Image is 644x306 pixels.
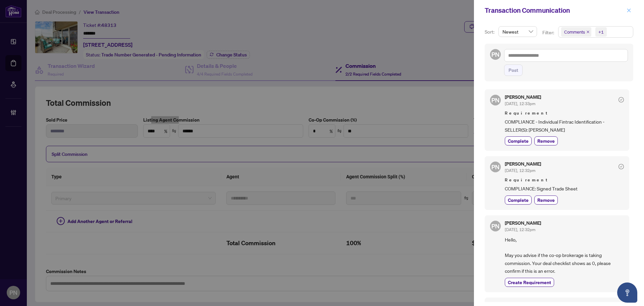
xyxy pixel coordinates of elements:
[505,118,624,134] span: COMPLIANCE - Individual Fintrac Identification - SELLER(S): [PERSON_NAME]
[561,27,591,37] span: Comments
[505,227,535,232] span: [DATE], 12:32pm
[542,29,555,36] p: Filter:
[504,64,523,76] button: Post
[505,221,541,225] h5: [PERSON_NAME]
[505,110,624,117] span: Requirement
[619,97,624,102] span: check-circle
[491,50,499,59] span: PN
[508,196,529,204] span: Complete
[485,28,496,36] p: Sort:
[505,185,624,192] span: COMPLIANCE: Signed Trade Sheet
[505,236,624,275] span: Hello, May you advise if the co-op brokerage is taking commission. Your deal checklist shows as 0...
[564,29,585,35] span: Comments
[505,101,535,106] span: [DATE], 12:33pm
[598,29,604,35] div: +1
[586,30,590,34] span: close
[485,5,625,15] div: Transaction Communication
[537,196,555,204] span: Remove
[491,95,499,105] span: PN
[537,137,555,144] span: Remove
[627,8,631,13] span: close
[534,195,558,205] button: Remove
[505,95,541,99] h5: [PERSON_NAME]
[502,27,533,37] span: Newest
[505,195,532,205] button: Complete
[619,164,624,169] span: check-circle
[505,162,541,166] h5: [PERSON_NAME]
[491,162,499,172] span: PN
[505,168,535,173] span: [DATE], 12:32pm
[505,136,532,145] button: Complete
[491,221,499,231] span: PN
[505,278,554,287] button: Create Requirement
[505,177,624,183] span: Requirement
[617,282,637,303] button: Open asap
[534,136,558,145] button: Remove
[508,279,551,286] span: Create Requirement
[508,137,529,144] span: Complete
